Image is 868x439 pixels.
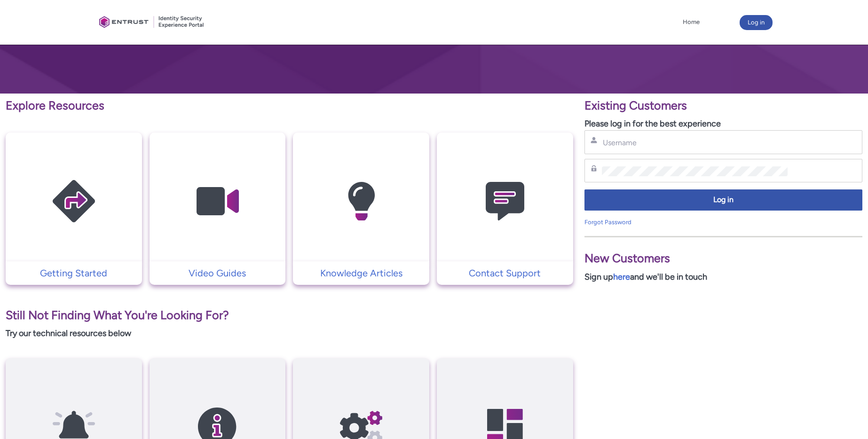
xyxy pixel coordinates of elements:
a: Knowledge Articles [293,266,429,280]
span: Log in [591,195,856,205]
button: Log in [740,15,773,30]
p: Try our technical resources below [6,327,573,340]
p: Existing Customers [584,97,862,115]
a: Contact Support [437,266,573,280]
p: Sign up and we'll be in touch [584,271,862,283]
a: here [613,272,630,282]
p: New Customers [584,250,862,267]
img: Video Guides [173,151,262,252]
p: Knowledge Articles [298,266,425,280]
p: Getting Started [10,266,137,280]
p: Still Not Finding What You're Looking For? [6,306,573,324]
a: Getting Started [6,266,142,280]
p: Explore Resources [6,97,573,115]
img: Getting Started [29,151,118,252]
input: Username [602,138,788,148]
a: Video Guides [150,266,286,280]
p: Please log in for the best experience [584,118,862,130]
img: Contact Support [460,151,550,252]
p: Video Guides [154,266,281,280]
p: Contact Support [442,266,568,280]
a: Home [680,15,702,29]
button: Log in [584,189,862,211]
img: Knowledge Articles [316,151,406,252]
a: Forgot Password [584,219,631,226]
